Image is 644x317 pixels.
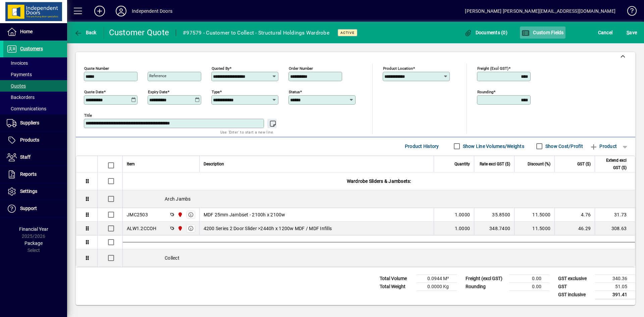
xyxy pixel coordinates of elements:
[554,222,595,235] td: 46.29
[554,208,595,222] td: 4.76
[3,149,67,166] a: Staff
[20,120,39,125] span: Suppliers
[109,27,169,38] div: Customer Quote
[3,80,67,92] a: Quotes
[289,66,313,70] mat-label: Order number
[480,160,510,168] span: Rate excl GST ($)
[462,282,509,290] td: Rounding
[595,222,635,235] td: 308.63
[522,30,564,35] span: Custom Fields
[376,274,417,282] td: Total Volume
[84,89,104,94] mat-label: Quote date
[127,160,135,168] span: Item
[110,5,132,17] button: Profile
[478,225,510,232] div: 348.7400
[596,27,614,39] button: Cancel
[176,211,183,218] span: Christchurch
[599,157,627,171] span: Extend excl GST ($)
[204,225,332,232] span: 4200 Series 2 Door Slider >2440h x 1200w MDF / MDF Infills
[477,89,493,94] mat-label: Rounding
[89,5,110,17] button: Add
[20,206,37,211] span: Support
[289,89,300,94] mat-label: Status
[514,208,554,222] td: 11.5000
[7,60,28,66] span: Invoices
[72,27,98,39] button: Back
[627,27,637,38] span: ave
[20,46,43,51] span: Customers
[595,290,635,299] td: 391.41
[544,143,583,150] label: Show Cost/Profit
[3,69,67,80] a: Payments
[20,154,31,160] span: Staff
[509,274,549,282] td: 0.00
[590,141,617,152] span: Product
[20,171,37,177] span: Reports
[595,274,635,282] td: 340.36
[3,166,67,183] a: Reports
[3,200,67,217] a: Support
[586,140,620,152] button: Product
[148,89,167,94] mat-label: Expiry date
[340,31,355,35] span: Active
[220,128,273,136] mat-hint: Use 'Enter' to start a new line
[7,106,46,111] span: Communications
[455,211,470,218] span: 1.0000
[3,57,67,69] a: Invoices
[595,282,635,290] td: 51.05
[7,95,35,100] span: Backorders
[622,1,636,23] a: Knowledge Base
[19,226,48,232] span: Financial Year
[555,274,595,282] td: GST exclusive
[3,103,67,114] a: Communications
[204,211,285,218] span: MDF 25mm Jambset - 2100h x 2100w
[462,274,509,282] td: Freight (excl GST)
[577,160,591,168] span: GST ($)
[204,160,224,168] span: Description
[149,73,166,78] mat-label: Reference
[514,222,554,235] td: 11.5000
[127,211,148,218] div: JMC2503
[520,27,566,39] button: Custom Fields
[402,140,442,152] button: Product History
[376,282,417,290] td: Total Weight
[595,208,635,222] td: 31.73
[555,282,595,290] td: GST
[20,29,33,34] span: Home
[84,113,92,117] mat-label: Title
[598,27,613,38] span: Cancel
[127,225,157,232] div: ALW1.2CCOH
[7,72,32,77] span: Payments
[417,274,457,282] td: 0.0944 M³
[477,66,508,70] mat-label: Freight (excl GST)
[3,115,67,131] a: Suppliers
[67,27,104,39] app-page-header-button: Back
[3,183,67,200] a: Settings
[212,89,220,94] mat-label: Type
[20,137,39,143] span: Products
[509,282,549,290] td: 0.00
[478,211,510,218] div: 35.8500
[417,282,457,290] td: 0.0000 Kg
[7,83,26,89] span: Quotes
[462,27,509,39] button: Documents (0)
[455,225,470,232] span: 1.0000
[123,190,635,208] div: Arch Jambs
[3,132,67,149] a: Products
[176,225,183,232] span: Christchurch
[84,66,109,70] mat-label: Quote number
[528,160,550,168] span: Discount (%)
[625,27,639,39] button: Save
[74,30,97,35] span: Back
[627,30,629,35] span: S
[555,290,595,299] td: GST inclusive
[464,30,507,35] span: Documents (0)
[183,28,329,38] div: #97579 - Customer to Collect - Structural Holdings Wardrobe
[454,160,470,168] span: Quantity
[3,23,67,40] a: Home
[132,6,172,16] div: Independent Doors
[24,241,43,246] span: Package
[123,249,635,267] div: Collect
[212,66,229,70] mat-label: Quoted by
[20,189,37,194] span: Settings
